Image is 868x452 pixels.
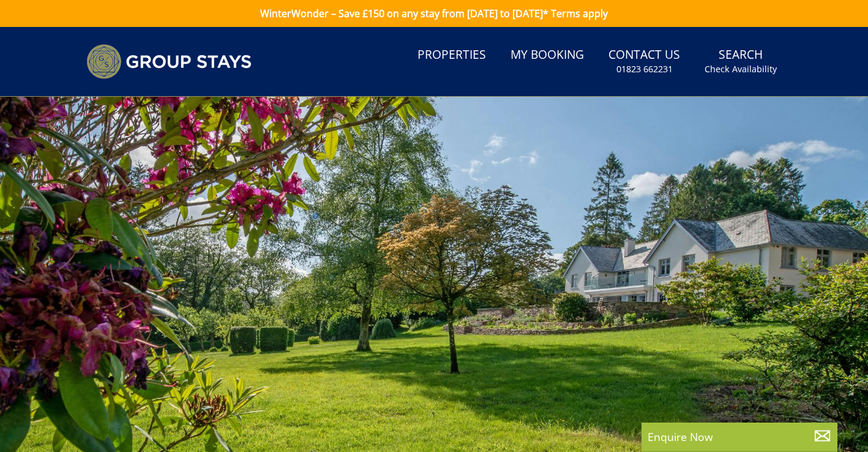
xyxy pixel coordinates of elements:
[700,42,782,81] a: SearchCheck Availability
[648,429,831,445] p: Enquire Now
[705,63,777,75] small: Check Availability
[86,44,252,79] img: Group Stays
[616,63,673,75] small: 01823 662231
[413,42,491,69] a: Properties
[506,42,589,69] a: My Booking
[604,42,685,81] a: Contact Us01823 662231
